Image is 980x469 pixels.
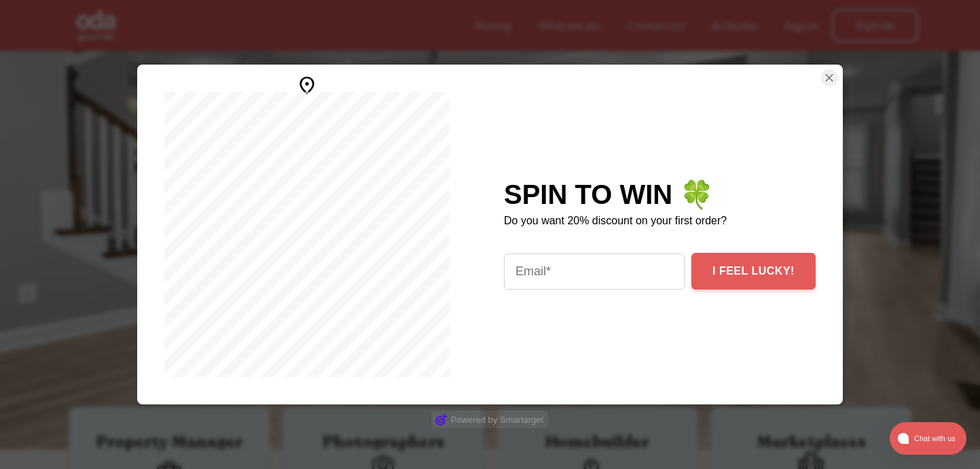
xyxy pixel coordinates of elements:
button: I FEEL LUCKY! [691,253,816,290]
button: atlas-launcher [890,422,966,455]
img: Close Button Icon [822,69,836,86]
p: Do you want 20% discount on your first order? [504,214,816,228]
span: Chat with us [909,431,958,446]
input: Email* [504,254,685,290]
button: Close Smartarget Popup [821,69,838,86]
div: SPIN TO WIN 🍀 [504,179,816,209]
img: svg+xml;charset=utf-8,%0A%3Csvg%20xmlns%3D%22http%3A%2F%2Fwww.w3.org%2F2000%2Fsvg%22%20height%3D%... [296,75,318,97]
